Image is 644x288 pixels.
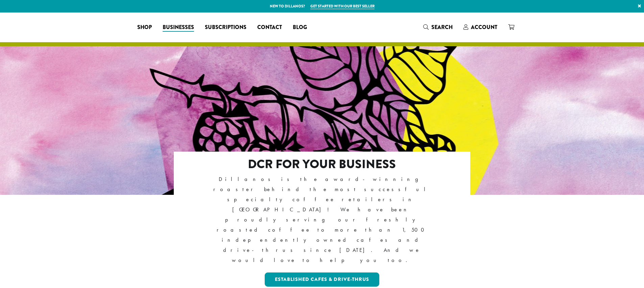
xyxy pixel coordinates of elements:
[471,23,497,31] span: Account
[257,23,282,32] span: Contact
[431,23,453,31] span: Search
[203,174,441,266] p: Dillanos is the award-winning roaster behind the most successful specialty coffee retailers in [G...
[310,3,375,9] a: Get started with our best seller
[265,272,379,287] a: Established Cafes & Drive-Thrus
[418,22,458,33] a: Search
[203,157,441,172] h2: DCR FOR YOUR BUSINESS
[137,23,152,32] span: Shop
[163,23,194,32] span: Businesses
[205,23,246,32] span: Subscriptions
[132,22,157,33] a: Shop
[293,23,307,32] span: Blog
